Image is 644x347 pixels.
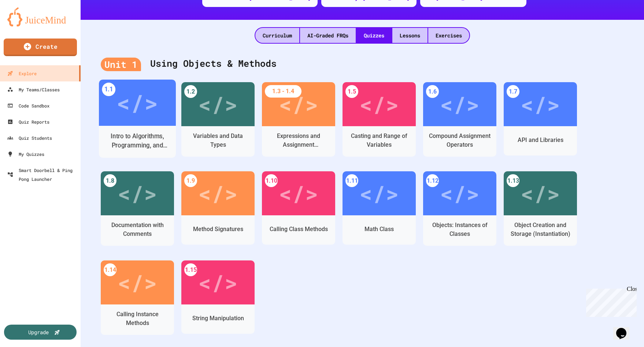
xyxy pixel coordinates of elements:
[509,221,571,238] div: Object Creation and Storage (Instantiation)
[521,88,560,121] div: </>
[426,174,439,187] div: 1.12
[392,28,428,43] div: Lessons
[265,174,278,187] div: 1.10
[279,88,318,121] div: </>
[118,266,157,299] div: </>
[106,310,169,328] div: Calling Instance Methods
[7,134,52,142] div: Quiz Students
[345,85,358,98] div: 1.5
[7,69,37,78] div: Explore
[364,225,394,234] div: Math Class
[7,101,49,110] div: Code Sandbox
[300,28,356,43] div: AI-Graded FRQs
[106,221,169,238] div: Documentation with Comments
[187,132,249,149] div: Variables and Data Types
[28,328,49,336] div: Upgrade
[440,88,480,121] div: </>
[3,3,51,47] div: Chat with us now!Close
[198,177,238,210] div: </>
[440,177,480,210] div: </>
[428,28,469,43] div: Exercises
[116,85,158,120] div: </>
[101,49,624,78] div: Using Objects & Methods
[429,132,491,149] div: Compound Assignment Operators
[192,314,244,323] div: String Manipulation
[583,286,637,317] iframe: chat widget
[7,166,78,183] div: Smart Doorbell & Ping Pong Launcher
[348,132,410,149] div: Casting and Range of Variables
[356,28,392,43] div: Quizzes
[184,263,197,276] div: 1.15
[118,177,157,210] div: </>
[518,136,563,145] div: API and Libraries
[7,150,44,158] div: My Quizzes
[184,85,197,98] div: 1.2
[521,177,560,210] div: </>
[184,174,197,187] div: 1.9
[105,132,170,150] div: Intro to Algorithms, Programming, and Compilers
[7,85,60,94] div: My Teams/Classes
[104,263,116,276] div: 1.14
[265,85,301,98] div: 1.3 - 1.4
[267,132,330,149] div: Expressions and Assignment Statements
[345,174,358,187] div: 1.11
[429,221,491,238] div: Objects: Instances of Classes
[426,85,439,98] div: 1.6
[7,117,49,126] div: Quiz Reports
[507,174,519,187] div: 1.13
[101,58,141,72] div: Unit 1
[102,83,115,96] div: 1.1
[198,266,238,299] div: </>
[359,177,399,210] div: </>
[193,225,243,234] div: Method Signatures
[104,174,116,187] div: 1.8
[613,318,637,340] iframe: chat widget
[4,39,77,56] a: Create
[270,225,328,234] div: Calling Class Methods
[507,85,519,98] div: 1.7
[198,88,238,121] div: </>
[7,7,73,26] img: logo-orange.svg
[359,88,399,121] div: </>
[279,177,318,210] div: </>
[255,28,299,43] div: Curriculum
